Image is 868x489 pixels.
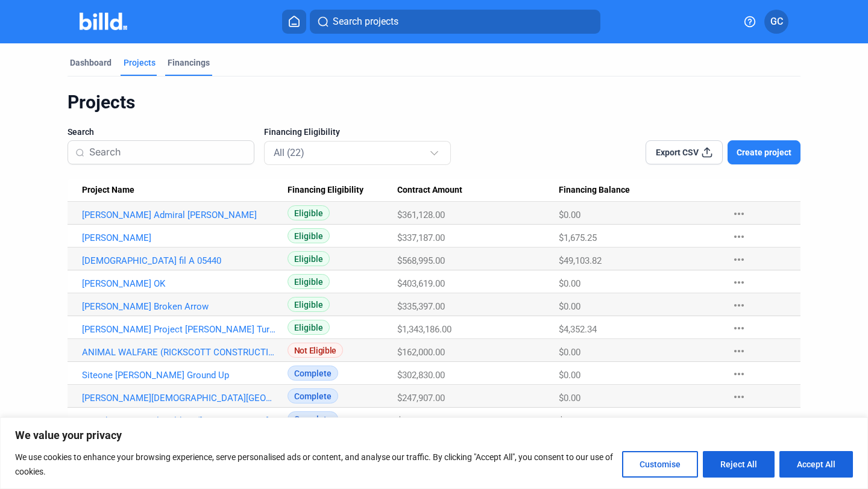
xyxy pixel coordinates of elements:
[288,320,330,335] span: Eligible
[559,185,720,196] div: Financing Balance
[288,205,330,220] span: Eligible
[559,393,580,403] span: $0.00
[288,366,338,381] span: Complete
[559,370,580,381] span: $0.00
[559,416,580,426] span: $0.00
[82,301,277,312] a: [PERSON_NAME] Broken Arrow
[732,229,746,244] mat-icon: more_horiz
[288,185,397,196] div: Financing Eligibility
[732,207,746,221] mat-icon: more_horiz
[82,347,277,358] a: ANIMAL WALFARE (RICKSCOTT CONSTRUCTION)
[559,278,580,289] span: $0.00
[82,324,277,335] a: [PERSON_NAME] Project [PERSON_NAME] Turnpike
[264,126,340,138] span: Financing Eligibility
[397,393,445,403] span: $247,907.00
[288,185,363,196] span: Financing Eligibility
[82,255,277,266] a: [DEMOGRAPHIC_DATA] fil A 05440
[397,278,445,289] span: $403,619.00
[397,232,445,243] span: $337,187.00
[559,255,602,266] span: $49,103.82
[82,416,277,426] a: Asced Commercial Builders ([PERSON_NAME][DEMOGRAPHIC_DATA])
[288,388,338,403] span: Complete
[82,185,288,196] div: Project Name
[288,228,330,243] span: Eligible
[559,324,597,335] span: $4,352.34
[728,140,800,164] button: Create project
[397,210,445,220] span: $361,128.00
[646,140,723,164] button: Export CSV
[732,321,746,335] mat-icon: more_horiz
[397,370,445,381] span: $302,830.00
[559,210,580,220] span: $0.00
[397,416,445,426] span: $195,341.00
[559,347,580,358] span: $0.00
[274,147,304,158] mat-select-trigger: All (22)
[656,146,699,158] span: Export CSV
[779,451,853,478] button: Accept All
[397,185,559,196] div: Contract Amount
[732,344,746,358] mat-icon: more_horiz
[82,185,134,196] span: Project Name
[732,390,746,404] mat-icon: more_horiz
[732,298,746,313] mat-icon: more_horiz
[397,347,445,358] span: $162,000.00
[559,185,630,196] span: Financing Balance
[764,10,788,34] button: GC
[288,251,330,266] span: Eligible
[732,367,746,381] mat-icon: more_horiz
[397,185,462,196] span: Contract Amount
[310,10,600,34] button: Search projects
[68,126,94,138] span: Search
[737,146,791,158] span: Create project
[288,297,330,312] span: Eligible
[333,14,398,29] span: Search projects
[397,301,445,312] span: $335,397.00
[397,255,445,266] span: $568,995.00
[622,451,698,478] button: Customise
[89,140,247,165] input: Search
[732,413,746,427] mat-icon: more_horiz
[15,428,853,443] p: We value your privacy
[288,274,330,289] span: Eligible
[15,450,613,479] p: We use cookies to enhance your browsing experience, serve personalised ads or content, and analys...
[80,13,127,30] img: Billd Company Logo
[732,275,746,290] mat-icon: more_horiz
[82,210,277,220] a: [PERSON_NAME] Admiral [PERSON_NAME]
[288,343,343,358] span: Not Eligible
[559,301,580,312] span: $0.00
[168,57,210,69] div: Financings
[703,451,775,478] button: Reject All
[770,14,783,29] span: GC
[82,393,277,403] a: [PERSON_NAME][DEMOGRAPHIC_DATA][GEOGRAPHIC_DATA]
[82,278,277,289] a: [PERSON_NAME] OK
[82,232,277,243] a: [PERSON_NAME]
[397,324,451,335] span: $1,343,186.00
[70,57,112,69] div: Dashboard
[732,252,746,267] mat-icon: more_horiz
[559,232,597,243] span: $1,675.25
[124,57,156,69] div: Projects
[82,370,277,381] a: Siteone [PERSON_NAME] Ground Up
[288,411,338,426] span: Complete
[68,91,800,114] div: Projects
